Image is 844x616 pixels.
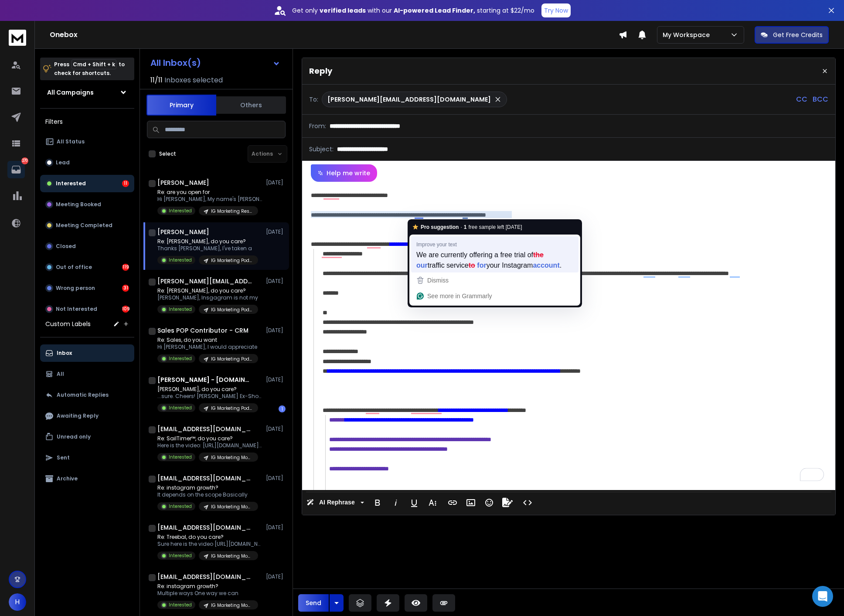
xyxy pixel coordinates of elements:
[57,412,99,419] p: Awaiting Reply
[388,494,404,511] button: Italic (⌘I)
[211,553,253,559] p: IG Marketing Mobile Apps Bottom Of The Funnel
[424,494,441,511] button: More Text
[773,31,823,39] p: Get Free Credits
[9,593,26,611] button: H
[266,179,286,186] p: [DATE]
[157,189,262,196] p: Re: are you open for
[40,386,134,404] button: Automatic Replies
[7,161,25,178] a: 270
[150,75,163,85] span: 11 / 11
[45,320,91,328] h3: Custom Labels
[169,208,192,214] p: Interested
[796,94,807,105] p: CC
[169,257,192,263] p: Interested
[292,6,534,15] p: Get only with our starting at $22/mo
[57,454,70,461] p: Sent
[211,257,253,264] p: IG Marketing Podcasts Not Personalized
[9,30,26,46] img: logo
[57,433,91,440] p: Unread only
[57,391,109,398] p: Automatic Replies
[159,150,176,157] label: Select
[157,375,253,384] h1: [PERSON_NAME] - [DOMAIN_NAME]
[40,217,134,234] button: Meeting Completed
[157,590,258,597] p: Multiple ways One way we can
[157,474,253,483] h1: [EMAIL_ADDRESS][DOMAIN_NAME]
[157,386,262,393] p: [PERSON_NAME], do you care?
[812,586,833,607] div: Open Intercom Messenger
[40,175,134,192] button: Interested11
[157,337,258,344] p: Re: Sales, do you want
[157,491,258,498] p: It depends on the scope Basically
[54,60,125,78] p: Press to check for shortcuts.
[169,306,192,313] p: Interested
[157,523,253,532] h1: [EMAIL_ADDRESS][DOMAIN_NAME]
[57,350,72,357] p: Inbox
[211,602,253,609] p: IG Marketing Mobile Apps Bottom Of The Funnel
[50,30,619,40] h1: Onebox
[298,594,329,612] button: Send
[47,88,94,97] h1: All Campaigns
[157,245,258,252] p: Thanks [PERSON_NAME], I've taken a
[279,405,286,412] div: 1
[169,552,192,559] p: Interested
[266,228,286,235] p: [DATE]
[663,31,713,39] p: My Workspace
[519,494,536,511] button: Code View
[40,84,134,101] button: All Campaigns
[157,393,262,400] p: ...sure. Cheers! [PERSON_NAME] Ex-Shopify
[444,494,461,511] button: Insert Link (⌘K)
[169,602,192,608] p: Interested
[309,65,332,77] p: Reply
[157,572,253,581] h1: [EMAIL_ADDRESS][DOMAIN_NAME]
[157,425,253,433] h1: [EMAIL_ADDRESS][DOMAIN_NAME]
[311,164,377,182] button: Help me write
[309,95,318,104] p: To:
[266,573,286,580] p: [DATE]
[40,344,134,362] button: Inbox
[211,454,253,461] p: IG Marketing Mobile Apps Bottom Of The Funnel
[71,59,116,69] span: Cmd + Shift + k
[157,435,262,442] p: Re: SailTimer™, do you care?
[40,116,134,128] h3: Filters
[157,294,258,301] p: [PERSON_NAME], Insgagram is not my
[56,285,95,292] p: Wrong person
[406,494,422,511] button: Underline (⌘U)
[56,306,97,313] p: Not Interested
[327,95,491,104] p: [PERSON_NAME][EMAIL_ADDRESS][DOMAIN_NAME]
[40,238,134,255] button: Closed
[309,122,326,130] p: From:
[813,94,828,105] p: BCC
[56,159,70,166] p: Lead
[394,6,475,15] strong: AI-powered Lead Finder,
[56,264,92,271] p: Out of office
[56,243,76,250] p: Closed
[266,524,286,531] p: [DATE]
[157,238,258,245] p: Re: [PERSON_NAME], do you care?
[56,201,101,208] p: Meeting Booked
[169,454,192,460] p: Interested
[463,494,479,511] button: Insert Image (⌘P)
[266,278,286,285] p: [DATE]
[56,222,112,229] p: Meeting Completed
[211,208,253,214] p: IG Marketing Restourants US
[309,145,334,153] p: Subject:
[40,470,134,487] button: Archive
[40,196,134,213] button: Meeting Booked
[211,306,253,313] p: IG Marketing Podcasts Not Personalized
[143,54,287,71] button: All Inbox(s)
[266,376,286,383] p: [DATE]
[122,180,129,187] div: 11
[40,133,134,150] button: All Status
[169,503,192,510] p: Interested
[544,6,568,15] p: Try Now
[320,6,366,15] strong: verified leads
[211,405,253,412] p: IG Marketing Podcasts Not Personalized
[40,407,134,425] button: Awaiting Reply
[122,285,129,292] div: 31
[157,196,262,203] p: Hi [PERSON_NAME], My name's [PERSON_NAME]
[211,504,253,510] p: IG Marketing Mobile Apps Bottom Of The Funnel
[57,475,78,482] p: Archive
[305,494,366,511] button: AI Rephrase
[40,154,134,171] button: Lead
